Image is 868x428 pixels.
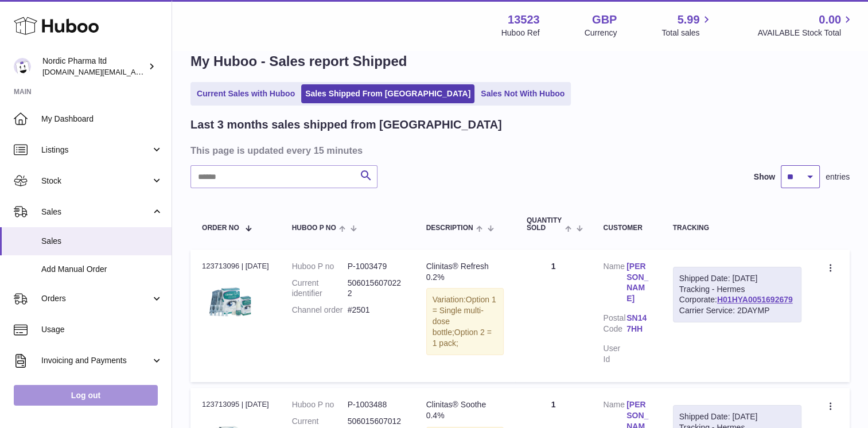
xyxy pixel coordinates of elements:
div: Shipped Date: [DATE] [679,411,795,422]
dd: P-1003479 [348,261,403,272]
dt: Name [603,261,626,308]
span: Huboo P no [292,224,336,232]
dd: 5060156070222 [348,278,403,299]
span: Invoicing and Payments [41,355,151,366]
div: Clinitas® Refresh 0.2% [426,261,504,283]
strong: 13523 [508,12,540,28]
a: Log out [14,385,158,406]
span: Option 2 = 1 pack; [433,328,492,348]
span: Total sales [661,28,713,38]
div: Currency [585,28,617,38]
h1: My Huboo - Sales report Shipped [190,52,850,71]
span: Sales [41,236,163,247]
div: Huboo Ref [501,28,540,38]
div: 123713096 | [DATE] [202,261,269,271]
div: Tracking - Hermes Corporate: [673,267,801,323]
span: AVAILABLE Stock Total [757,28,854,38]
div: Variation: [426,288,504,355]
td: 1 [515,250,592,382]
a: 5.99 Total sales [661,12,713,38]
span: Sales [41,207,151,217]
span: Listings [41,145,151,155]
div: Tracking [673,224,801,232]
span: entries [826,172,850,182]
dt: Postal Code [603,313,626,337]
div: Carrier Service: 2DAYMP [679,305,795,316]
dt: Channel order [292,305,348,316]
a: H01HYA0051692679 [717,295,793,304]
span: 0.00 [819,12,841,28]
dd: #2501 [348,305,403,316]
span: Quantity Sold [527,217,562,232]
span: Description [426,224,473,232]
span: Option 1 = Single multi-dose bottle; [433,295,496,337]
dt: User Id [603,343,626,365]
span: [DOMAIN_NAME][EMAIL_ADDRESS][DOMAIN_NAME] [42,67,228,76]
div: Customer [603,224,649,232]
span: 5.99 [678,12,700,28]
a: Current Sales with Huboo [193,84,299,103]
span: Add Manual Order [41,264,163,275]
a: Sales Shipped From [GEOGRAPHIC_DATA] [301,84,474,103]
span: Usage [41,324,163,335]
div: Shipped Date: [DATE] [679,273,795,284]
h3: This page is updated every 15 minutes [190,144,847,157]
dt: Huboo P no [292,399,348,410]
dd: P-1003488 [348,399,403,410]
h2: Last 3 months sales shipped from [GEOGRAPHIC_DATA] [190,117,502,133]
span: Stock [41,176,151,186]
img: 3_8572f3d3-b857-4dd9-bb2d-50b370ffe630.png [202,275,259,332]
label: Show [754,172,775,182]
span: Orders [41,293,151,304]
a: [PERSON_NAME] [626,261,650,305]
span: My Dashboard [41,114,163,124]
span: Order No [202,224,239,232]
a: Sales Not With Huboo [477,84,569,103]
a: SN14 7HH [626,313,650,334]
div: Clinitas® Soothe 0.4% [426,399,504,421]
div: Nordic Pharma ltd [42,56,146,77]
div: 123713095 | [DATE] [202,399,269,410]
strong: GBP [592,12,617,28]
img: accounts.uk@nordicpharma.com [14,58,31,75]
dt: Huboo P no [292,261,348,272]
a: 0.00 AVAILABLE Stock Total [757,12,854,38]
dt: Current identifier [292,278,348,299]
